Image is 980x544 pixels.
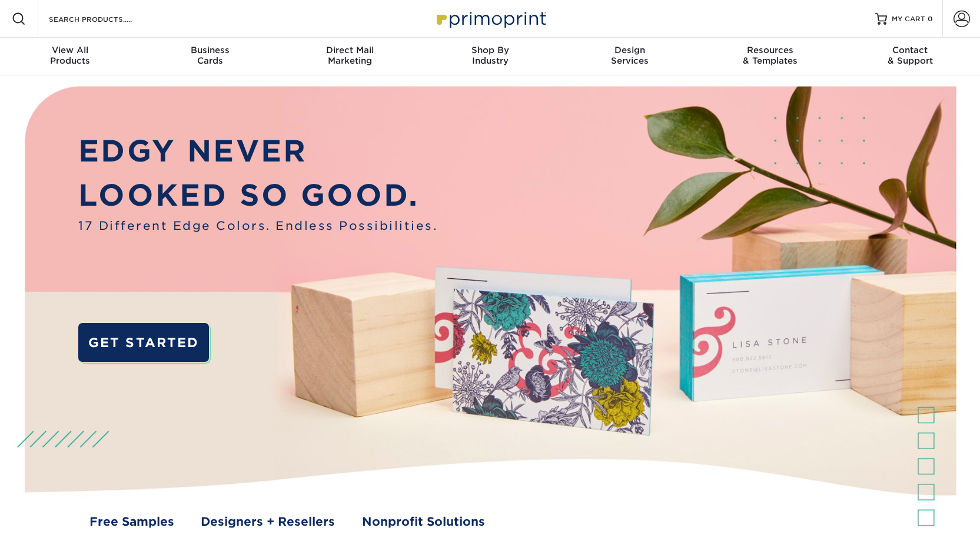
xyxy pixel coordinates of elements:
[700,38,840,75] a: Resources& Templates
[140,38,280,75] a: BusinessCards
[201,513,335,531] a: Designers + Resellers
[89,513,174,531] a: Free Samples
[280,45,420,55] span: Direct Mail
[840,38,980,75] a: Contact& Support
[560,38,700,75] a: DesignServices
[140,45,280,55] span: Business
[78,129,437,173] p: EDGY NEVER
[420,38,560,75] a: Shop ByIndustry
[78,323,209,362] a: GET STARTED
[48,12,162,26] input: SEARCH PRODUCTS.....
[280,45,420,66] div: Marketing
[892,14,925,24] span: MY CART
[700,45,840,55] span: Resources
[420,45,560,55] span: Shop By
[280,38,420,75] a: Direct MailMarketing
[560,45,700,66] div: Services
[78,217,437,235] span: 17 Different Edge Colors. Endless Possibilities.
[560,45,700,55] span: Design
[420,45,560,66] div: Industry
[362,513,485,531] a: Nonprofit Solutions
[700,45,840,66] div: & Templates
[928,15,933,23] span: 0
[140,45,280,66] div: Cards
[840,45,980,66] div: & Support
[431,6,549,31] img: Primoprint
[78,173,437,217] p: LOOKED SO GOOD.
[840,45,980,55] span: Contact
